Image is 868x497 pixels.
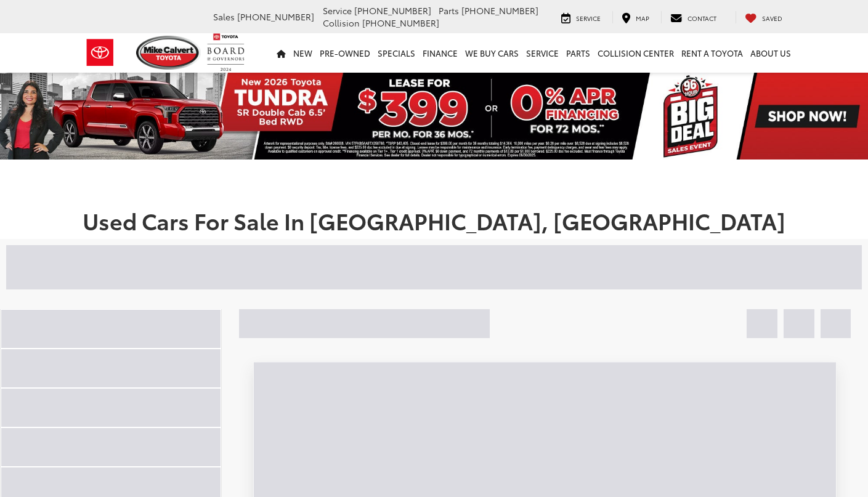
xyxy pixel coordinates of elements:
[552,11,610,23] a: Service
[290,33,316,73] a: New
[323,4,352,17] span: Service
[213,10,235,23] span: Sales
[374,33,419,73] a: Specials
[323,17,360,29] span: Collision
[747,33,795,73] a: About Us
[594,33,678,73] a: Collision Center
[439,4,459,17] span: Parts
[576,14,601,23] span: Service
[661,11,726,23] a: Contact
[354,4,431,17] span: [PHONE_NUMBER]
[736,11,792,23] a: My Saved Vehicles
[688,14,716,23] span: Contact
[612,11,659,23] a: Map
[562,33,594,73] a: Parts
[362,17,439,29] span: [PHONE_NUMBER]
[419,33,461,73] a: Finance
[273,33,290,73] a: Home
[762,14,782,23] span: Saved
[316,33,374,73] a: Pre-Owned
[77,33,123,73] img: Toyota
[461,33,522,73] a: WE BUY CARS
[522,33,562,73] a: Service
[237,10,314,23] span: [PHONE_NUMBER]
[136,36,201,70] img: Mike Calvert Toyota
[461,4,538,17] span: [PHONE_NUMBER]
[636,14,649,23] span: Map
[678,33,747,73] a: Rent a Toyota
